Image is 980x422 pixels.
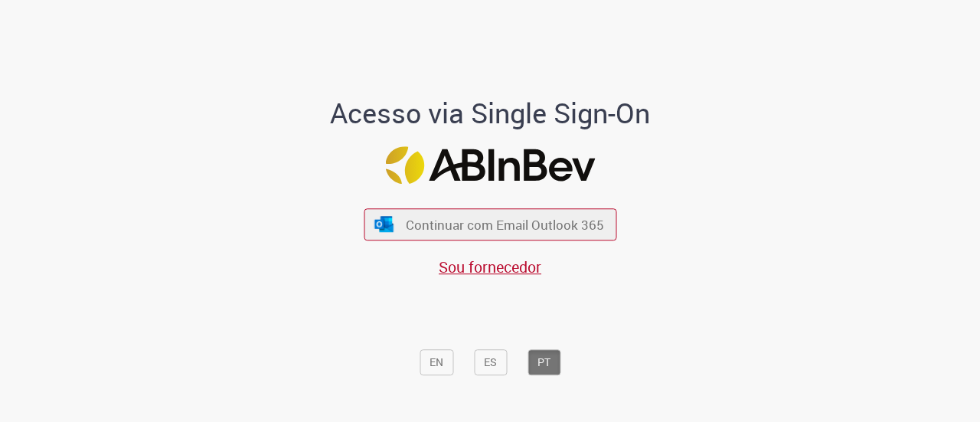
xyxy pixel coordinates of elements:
img: Logo ABInBev [385,146,595,184]
button: ES [474,349,507,375]
button: EN [420,349,453,375]
img: ícone Azure/Microsoft 360 [374,216,395,232]
button: ícone Azure/Microsoft 360 Continuar com Email Outlook 365 [364,209,616,240]
span: Continuar com Email Outlook 365 [406,216,604,234]
button: PT [528,349,560,375]
a: Sou fornecedor [439,257,541,277]
h1: Acesso via Single Sign-On [278,98,703,129]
